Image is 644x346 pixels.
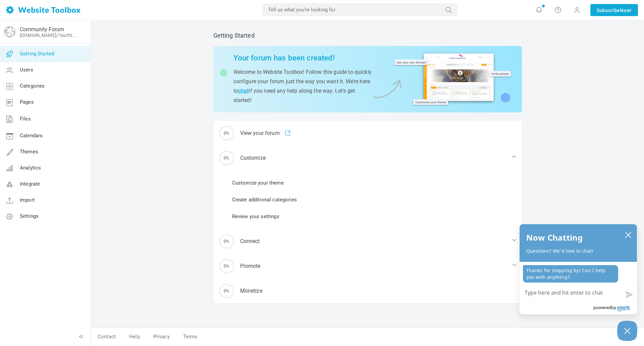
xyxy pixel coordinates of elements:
[523,265,618,283] p: Thanks for stopping by! Can I help you with anything?
[20,83,45,89] span: Categories
[219,284,234,298] span: 0%
[263,4,457,16] input: Tell us what you're looking for
[213,146,522,170] div: Customize
[519,224,637,314] div: olark chatbox
[526,248,630,254] p: Questions? We'd love to chat!
[213,279,522,303] div: Monetize
[238,88,249,94] a: chat
[617,321,637,341] button: Close Chatbox
[20,181,40,187] span: Integrate
[593,303,637,314] a: Powered by Olark
[611,303,616,312] span: by
[20,133,43,139] span: Calendars
[233,53,372,62] h2: Your forum has been created!
[122,331,147,343] a: Help
[213,121,522,146] a: 0% View your forum
[176,331,204,343] a: Terms
[219,234,234,249] span: 0%
[213,279,522,303] a: 0% Monetize
[20,33,78,38] a: [DOMAIN_NAME]/?authtoken=c3947613c47acc97cdd06568254ba2ea&rememberMe=1
[213,254,522,279] div: Promote
[623,230,634,239] button: close chatbox
[91,331,122,343] a: Contact
[219,259,234,274] span: 0%
[526,231,583,244] h2: Now Chatting
[219,126,234,141] span: 0%
[590,4,638,16] a: SubscribeNow!
[620,287,637,302] button: Send message
[20,26,64,33] a: Community Forum
[219,151,234,165] span: 0%
[20,149,38,155] span: Themes
[20,197,35,203] span: Import
[213,121,522,146] div: View your forum
[232,213,279,220] a: Review your settings
[147,331,176,343] a: Privacy
[593,303,611,312] span: powered
[620,7,632,14] span: Now!
[233,67,372,105] p: Welcome to Website Toolbox! Follow this guide to quickly configure your forum just the way you wa...
[20,213,39,219] span: Settings
[213,229,522,254] div: Connect
[20,116,31,122] span: Files
[20,165,41,171] span: Analytics
[20,51,54,57] span: Getting Started
[232,179,284,187] a: Customize your theme
[4,27,15,37] img: globe-icon.png
[520,262,637,285] div: chat
[20,99,34,105] span: Pages
[232,196,297,203] a: Create additional categories
[20,67,33,73] span: Users
[213,32,522,39] h2: Getting Started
